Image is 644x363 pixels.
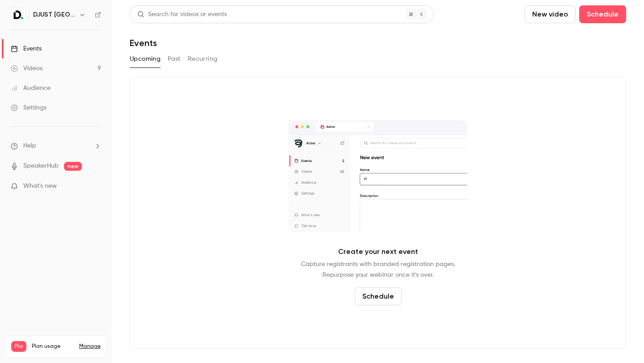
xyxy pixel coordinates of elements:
[11,141,101,151] li: help-dropdown-opener
[579,5,626,23] button: Schedule
[11,8,25,22] img: DJUST France
[33,10,75,19] h6: DJUST [GEOGRAPHIC_DATA]
[90,182,101,190] iframe: Noticeable Trigger
[188,52,218,66] button: Recurring
[23,181,57,191] span: What's new
[301,259,455,280] p: Capture registrants with branded registration pages. Repurpose your webinar once it's over.
[79,343,101,350] a: Manage
[11,341,26,352] span: Pro
[64,162,82,171] span: new
[23,161,59,171] a: SpeakerHub
[130,52,161,66] button: Upcoming
[525,5,576,23] button: New video
[130,38,157,48] h1: Events
[23,141,36,151] span: Help
[137,10,227,19] div: Search for videos or events
[11,103,47,112] div: Settings
[168,52,181,66] button: Past
[11,64,42,73] div: Videos
[338,246,418,257] p: Create your next event
[32,343,74,350] span: Plan usage
[11,84,51,93] div: Audience
[355,287,402,305] button: Schedule
[11,44,42,53] div: Events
